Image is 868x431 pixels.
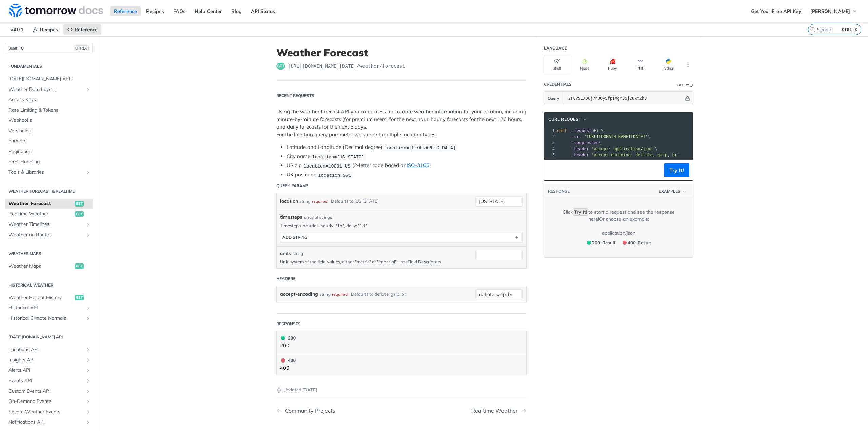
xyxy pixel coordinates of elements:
button: Show subpages for Weather Data Layers [85,87,91,92]
button: 200200-Result [584,238,618,247]
nav: Pagination Controls [276,401,527,421]
span: location=10001 US [303,163,350,169]
a: Reference [63,24,101,35]
div: Click to start a request and see the response here! Or choose an example: [554,209,683,223]
label: location [280,196,298,206]
a: Weather Forecastget [5,199,93,209]
a: Historical APIShow subpages for Historical API [5,303,93,313]
span: Query [548,95,559,101]
span: Severe Weather Events [8,409,84,415]
li: City name [287,153,527,160]
div: string [293,251,303,257]
a: On-Demand EventsShow subpages for On-Demand Events [5,396,93,407]
div: required [312,196,328,206]
h2: Fundamentals [5,63,93,70]
button: JUMP TOCTRL-/ [5,43,93,53]
p: 200 [280,342,296,350]
span: Realtime Weather [8,211,73,217]
a: Custom Events APIShow subpages for Custom Events API [5,386,93,396]
span: Historical Climate Normals [8,315,84,322]
button: Show subpages for On-Demand Events [85,399,91,404]
div: 400 [280,357,296,364]
span: 'accept: application/json' [591,146,655,151]
a: Weather on RoutesShow subpages for Weather on Routes [5,230,93,240]
div: 200 [280,334,296,342]
button: ADD string [280,232,522,242]
span: Historical API [8,305,84,311]
p: Unit system of the field values, either "metric" or "imperial" - see [280,259,465,265]
button: More Languages [683,60,693,70]
span: location=[GEOGRAPHIC_DATA] [384,145,456,150]
div: 5 [544,152,556,158]
span: Reference [75,26,98,33]
a: Help Center [191,6,226,16]
span: 200 [281,336,285,340]
span: Weather Forecast [8,200,73,207]
button: 400 400400 [280,357,523,372]
a: Previous Page: Community Projects [276,408,383,414]
span: --header [569,146,589,151]
a: Weather Mapsget [5,261,93,271]
div: Headers [276,276,296,282]
div: 4 [544,146,556,152]
div: Credentials [544,81,572,87]
button: Copy to clipboard [548,165,557,175]
div: required [332,289,348,299]
div: Query [677,83,689,88]
button: Show subpages for Weather on Routes [85,232,91,238]
div: Recent Requests [276,93,314,99]
a: Versioning [5,126,93,136]
span: curl [557,128,567,133]
a: Realtime Weatherget [5,209,93,219]
button: Show subpages for Locations API [85,347,91,352]
span: Recipes [40,26,58,33]
h2: Historical Weather [5,282,93,288]
span: Pagination [8,148,91,155]
span: https://api.tomorrow.io/v4/weather/forecast [288,63,405,70]
kbd: CTRL-K [840,26,859,33]
div: 3 [544,140,556,146]
a: Alerts APIShow subpages for Alerts API [5,365,93,375]
span: Webhooks [8,117,91,124]
span: Error Handling [8,159,91,165]
span: v4.0.1 [7,24,27,35]
a: Blog [228,6,245,16]
button: cURL Request [546,116,590,123]
span: --compressed [569,140,599,145]
a: Weather TimelinesShow subpages for Weather Timelines [5,219,93,230]
span: 400 - Result [628,240,651,246]
span: Tools & Libraries [8,169,84,176]
a: FAQs [170,6,189,16]
span: On-Demand Events [8,398,84,405]
span: CTRL-/ [74,45,89,51]
span: '[URL][DOMAIN_NAME][DATE]' [584,134,648,139]
li: Latitude and Longitude (Decimal degree) [287,143,527,151]
button: Query [544,92,563,105]
button: Show subpages for Notifications API [85,419,91,425]
code: Try It! [573,208,588,216]
span: Weather Timelines [8,221,84,228]
div: string [320,289,330,299]
span: timesteps [280,214,302,221]
a: Webhooks [5,115,93,125]
input: apikey [565,92,684,105]
span: [PERSON_NAME] [810,8,850,14]
a: Historical Climate NormalsShow subpages for Historical Climate Normals [5,313,93,324]
button: Shell [544,55,570,74]
a: Access Keys [5,95,93,105]
img: Tomorrow.io Weather API Docs [9,4,103,17]
span: 400 [281,358,285,363]
span: 'accept-encoding: deflate, gzip, br' [591,153,679,157]
button: Show subpages for Alerts API [85,368,91,373]
button: [PERSON_NAME] [807,6,861,16]
button: Python [655,55,681,74]
div: 1 [544,128,556,134]
p: Updated [DATE] [276,387,527,393]
a: Recipes [29,24,62,35]
li: UK postcode [287,171,527,179]
div: application/json [602,230,635,237]
button: Show subpages for Historical Climate Normals [85,316,91,321]
button: Show subpages for Custom Events API [85,389,91,394]
span: \ [557,134,650,139]
span: get [75,263,84,269]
